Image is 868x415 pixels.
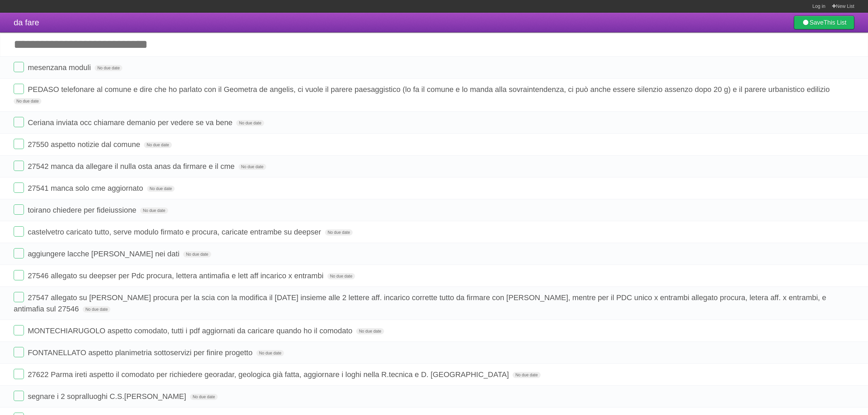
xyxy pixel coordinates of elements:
[28,392,188,401] span: segnare i 2 sopralluoghi C.S.[PERSON_NAME]
[14,183,24,193] label: Done
[28,326,354,335] span: MONTECHIARUGOLO aspetto comodato, tutti i pdf aggiornati da caricare quando ho il comodato
[28,118,234,127] span: Ceriana inviata occ chiamare demanio per vedere se va bene
[14,84,24,94] label: Done
[327,273,355,279] span: No due date
[28,370,511,379] span: 27622 Parma ireti aspetto il comodato per richiedere georadar, geologica già fatta, aggiornare i ...
[14,226,24,237] label: Done
[14,248,24,258] label: Done
[14,369,24,379] label: Done
[95,65,122,71] span: No due date
[14,292,24,302] label: Done
[147,186,175,192] span: No due date
[14,325,24,335] label: Done
[824,19,846,26] b: This List
[14,293,826,313] span: 27547 allegato su [PERSON_NAME] procura per la scia con la modifica il [DATE] insieme alle 2 lett...
[183,251,211,257] span: No due date
[14,18,39,27] span: da fare
[14,98,41,104] span: No due date
[14,347,24,357] label: Done
[239,164,266,170] span: No due date
[144,142,172,148] span: No due date
[14,161,24,171] label: Done
[513,372,540,378] span: No due date
[190,394,218,400] span: No due date
[28,228,323,236] span: castelvetro caricato tutto, serve modulo firmato e procura, caricate entrambe su deepser
[28,85,831,94] span: PEDASO telefonare al comune e dire che ho parlato con il Geometra de angelis, ci vuole il parere ...
[794,16,854,29] a: SaveThis List
[83,306,110,312] span: No due date
[28,162,236,171] span: 27542 manca da allegare il nulla osta anas da firmare e il cme
[14,139,24,149] label: Done
[28,271,325,280] span: 27546 allegato su deepser per Pdc procura, lettera antimafia e lett aff incarico x entrambi
[14,62,24,72] label: Done
[14,204,24,215] label: Done
[28,184,145,192] span: 27541 manca solo cme aggiornato
[140,207,168,214] span: No due date
[28,206,138,214] span: toirano chiedere per fideiussione
[236,120,264,126] span: No due date
[356,328,384,334] span: No due date
[14,391,24,401] label: Done
[14,117,24,127] label: Done
[14,270,24,280] label: Done
[28,140,142,149] span: 27550 aspetto notizie dal comune
[28,348,254,357] span: FONTANELLATO aspetto planimetria sottoservizi per finire progetto
[256,350,284,356] span: No due date
[325,229,353,236] span: No due date
[28,63,93,72] span: mesenzana moduli
[28,250,181,258] span: aggiungere lacche [PERSON_NAME] nei dati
